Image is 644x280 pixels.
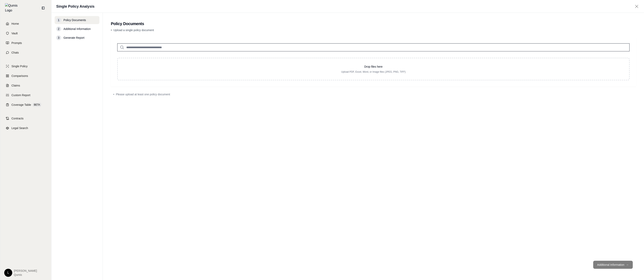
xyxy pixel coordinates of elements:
[124,65,623,69] p: Drop files here
[11,74,28,78] span: Comparisons
[14,273,37,277] span: Qumis
[3,91,49,100] a: Custom Report
[56,35,61,40] div: 3
[3,124,49,132] a: Legal Search
[11,51,19,55] span: Chats
[3,19,49,28] a: Home
[4,269,12,277] div: L
[124,70,623,73] p: Upload PDF, Excel, Word, or Image files (JPEG, PNG, TIFF)
[11,83,20,88] span: Claims
[113,29,154,32] span: Upload a single policy document
[3,48,49,57] a: Chats
[3,29,49,38] a: Vault
[111,29,112,32] span: •
[14,269,37,273] span: [PERSON_NAME]
[63,27,91,31] span: Additional Information
[40,5,46,11] button: Collapse sidebar
[3,62,49,71] a: Single Policy
[11,31,18,35] span: Vault
[11,103,31,107] span: Coverage Table
[11,41,22,45] span: Prompts
[3,81,49,90] a: Claims
[11,126,28,130] span: Legal Search
[33,103,41,107] span: BETA
[3,100,49,109] a: Coverage TableBETA
[11,116,23,120] span: Contracts
[3,71,49,80] a: Comparisons
[3,39,49,47] a: Prompts
[11,64,28,68] span: Single Policy
[113,92,114,96] span: •
[111,21,636,26] h2: Policy Documents
[11,93,30,97] span: Custom Report
[63,18,86,22] span: Policy Documents
[11,22,19,26] span: Home
[3,114,49,123] a: Contracts
[116,92,170,96] span: Please upload at least one policy document
[56,26,61,31] div: 2
[63,36,84,40] span: Generate Report
[56,4,94,9] h1: Single Policy Analysis
[5,3,20,13] img: Qumis Logo
[56,18,61,22] div: 1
